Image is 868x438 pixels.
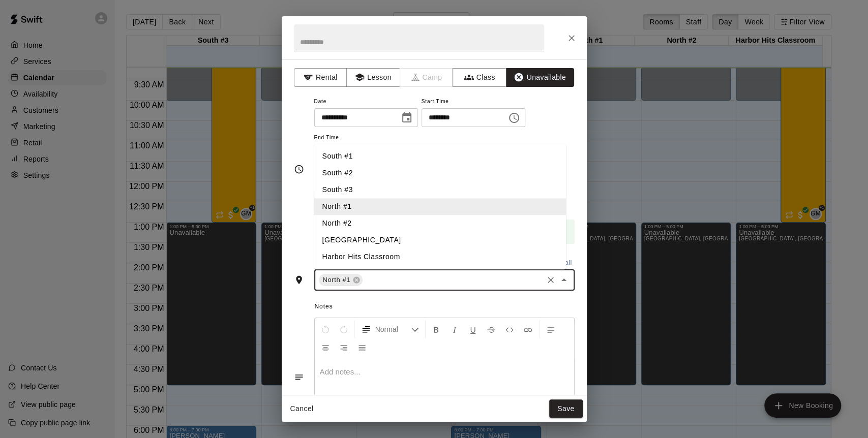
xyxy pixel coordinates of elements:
[319,275,354,285] span: North #1
[294,372,304,382] svg: Notes
[357,320,423,338] button: Formatting Options
[519,320,536,338] button: Insert Link
[464,320,482,338] button: Format Underline
[314,131,418,145] span: End Time
[375,324,411,334] span: Normal
[286,399,318,418] button: Cancel
[335,320,352,338] button: Redo
[501,320,518,338] button: Insert Code
[317,320,334,338] button: Undo
[557,273,571,287] button: Close
[453,68,506,87] button: Class
[562,29,581,47] button: Close
[314,181,566,198] li: South #3
[314,232,566,248] li: [GEOGRAPHIC_DATA]
[549,399,583,418] button: Save
[314,215,566,232] li: North #2
[504,108,524,128] button: Choose time, selected time is 10:00 AM
[314,299,574,315] span: Notes
[317,338,334,357] button: Center Align
[294,68,347,87] button: Rental
[294,275,304,285] svg: Rooms
[544,273,558,287] button: Clear
[422,95,525,109] span: Start Time
[314,95,418,109] span: Date
[506,68,574,87] button: Unavailable
[400,68,454,87] span: Camps can only be created in the Services page
[314,148,566,165] li: South #1
[542,320,559,338] button: Left Align
[483,320,500,338] button: Format Strikethrough
[314,248,566,265] li: Harbor Hits Classroom
[353,338,371,357] button: Justify Align
[294,164,304,174] svg: Timing
[314,198,566,215] li: North #1
[335,338,352,357] button: Right Align
[428,320,445,338] button: Format Bold
[314,165,566,181] li: South #2
[319,274,363,286] div: North #1
[446,320,463,338] button: Format Italics
[397,108,417,128] button: Choose date, selected date is Aug 13, 2025
[346,68,400,87] button: Lesson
